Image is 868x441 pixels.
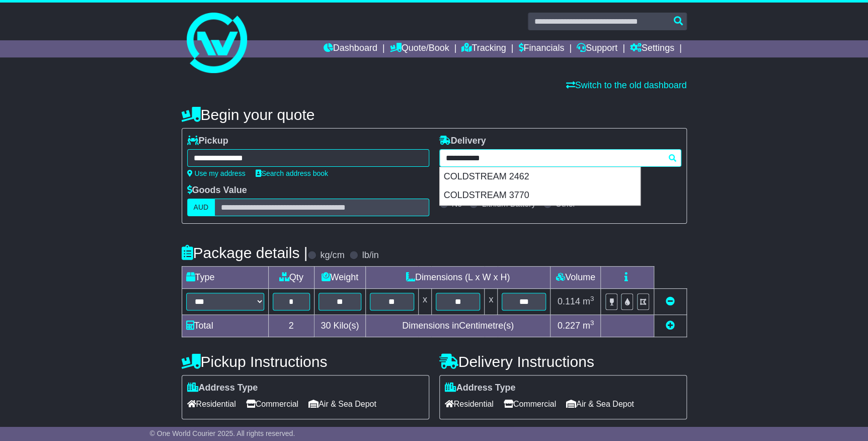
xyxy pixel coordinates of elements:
[308,396,376,412] span: Air & Sea Depot
[321,321,331,331] span: 30
[324,40,377,57] a: Dashboard
[439,136,486,147] label: Delivery
[504,396,556,412] span: Commercial
[187,185,247,196] label: Goods Value
[630,40,674,57] a: Settings
[182,353,429,370] h4: Pickup Instructions
[246,396,298,412] span: Commercial
[666,321,675,331] a: Add new item
[440,186,640,205] div: COLDSTREAM 3770
[445,383,516,394] label: Address Type
[666,296,675,306] a: Remove this item
[583,321,594,331] span: m
[150,429,295,437] span: © One World Courier 2025. All rights reserved.
[418,289,431,315] td: x
[314,315,365,337] td: Kilo(s)
[187,136,228,147] label: Pickup
[558,296,580,306] span: 0.114
[590,295,594,302] sup: 3
[268,315,314,337] td: 2
[362,250,378,261] label: lb/in
[389,40,449,57] a: Quote/Book
[187,383,258,394] label: Address Type
[485,289,498,315] td: x
[182,267,268,289] td: Type
[182,106,687,123] h4: Begin your quote
[320,250,344,261] label: kg/cm
[187,199,215,216] label: AUD
[566,80,686,90] a: Switch to the old dashboard
[550,267,601,289] td: Volume
[566,396,634,412] span: Air & Sea Depot
[314,267,365,289] td: Weight
[440,167,640,186] div: COLDSTREAM 2462
[182,244,308,261] h4: Package details |
[182,315,268,337] td: Total
[445,396,494,412] span: Residential
[461,40,506,57] a: Tracking
[590,319,594,327] sup: 3
[518,40,564,57] a: Financials
[577,40,617,57] a: Support
[187,169,246,177] a: Use my address
[365,315,550,337] td: Dimensions in Centimetre(s)
[365,267,550,289] td: Dimensions (L x W x H)
[187,396,236,412] span: Residential
[256,169,328,177] a: Search address book
[558,321,580,331] span: 0.227
[583,296,594,306] span: m
[439,353,687,370] h4: Delivery Instructions
[268,267,314,289] td: Qty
